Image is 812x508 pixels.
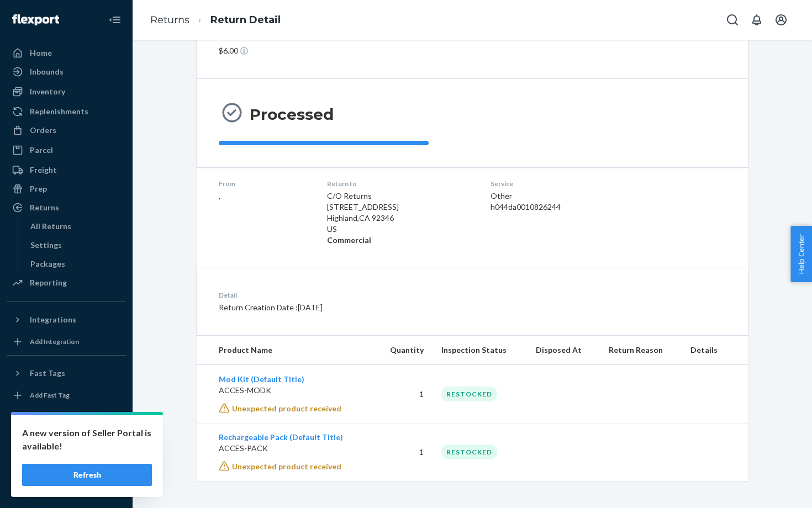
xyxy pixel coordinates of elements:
[600,336,682,365] th: Return Reason
[30,86,65,97] div: Inventory
[219,191,220,200] span: ,
[327,224,473,235] p: US
[7,141,126,159] a: Parcel
[682,336,748,365] th: Details
[491,191,512,200] span: Other
[219,290,524,300] dt: Detail
[30,145,53,156] div: Parcel
[327,202,473,213] p: [STREET_ADDRESS]
[746,9,768,31] button: Open notifications
[219,179,309,188] dt: From
[30,240,62,251] div: Settings
[7,161,126,179] a: Freight
[219,443,365,454] p: ACCES-PACK
[232,462,341,471] span: Unexpected product received
[770,9,792,31] button: Open account menu
[30,125,56,136] div: Orders
[721,9,744,31] button: Open Search Box
[25,218,126,235] a: All Returns
[30,314,76,325] div: Integrations
[7,44,126,62] a: Home
[25,236,126,254] a: Settings
[7,103,126,120] a: Replenishments
[219,302,524,313] p: Return Creation Date : [DATE]
[30,202,59,213] div: Returns
[7,364,126,382] button: Fast Tags
[7,333,126,351] a: Add Integration
[7,199,126,216] a: Returns
[7,83,126,100] a: Inventory
[30,221,71,232] div: All Returns
[433,336,527,365] th: Inspection Status
[30,337,79,346] div: Add Integration
[327,213,473,224] p: Highland , CA 92346
[30,165,57,176] div: Freight
[25,255,126,273] a: Packages
[210,14,281,26] a: Return Detail
[491,179,635,188] dt: Service
[790,226,812,282] button: Help Center
[219,385,365,396] p: ACCES-MODK
[30,66,64,77] div: Inbounds
[7,63,126,81] a: Inbounds
[30,390,70,400] div: Add Fast Tag
[7,387,126,404] a: Add Fast Tag
[491,202,635,213] div: h044da0010826244
[327,235,371,245] strong: Commercial
[527,336,599,365] th: Disposed At
[12,14,59,25] img: Flexport logo
[374,365,433,424] td: 1
[441,444,497,459] div: RESTOCKED
[219,45,460,56] p: $6.00
[7,121,126,139] a: Orders
[327,190,473,202] p: C/O Returns
[150,14,189,26] a: Returns
[7,458,126,476] a: Help Center
[30,277,67,288] div: Reporting
[7,477,126,495] button: Give Feedback
[374,336,433,365] th: Quantity
[441,387,497,401] div: RESTOCKED
[7,421,126,438] a: Settings
[7,274,126,292] a: Reporting
[7,440,126,457] a: Talk to Support
[250,104,334,124] h3: Processed
[30,106,88,117] div: Replenishments
[197,336,374,365] th: Product Name
[374,423,433,481] td: 1
[232,404,341,413] span: Unexpected product received
[104,9,126,31] button: Close Navigation
[219,374,304,384] a: Mod Kit (Default Title)
[141,4,289,36] ol: breadcrumbs
[219,432,343,442] a: Rechargeable Pack (Default Title)
[22,464,152,486] button: Refresh
[7,180,126,198] a: Prep
[22,426,152,453] p: A new version of Seller Portal is available!
[30,368,65,379] div: Fast Tags
[30,183,47,194] div: Prep
[327,179,473,188] dt: Return to
[30,258,65,269] div: Packages
[7,311,126,329] button: Integrations
[30,47,52,59] div: Home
